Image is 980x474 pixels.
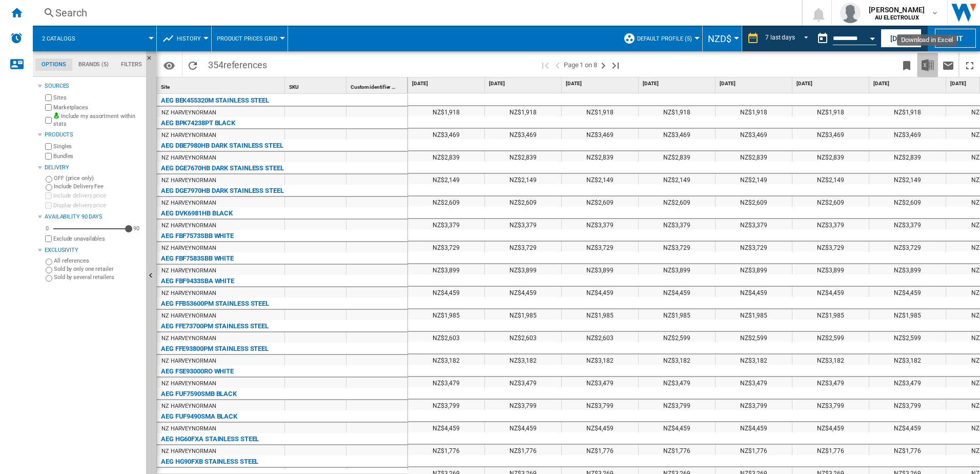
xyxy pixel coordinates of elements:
[562,422,638,432] div: NZ$4,459
[869,354,946,365] div: NZ$3,182
[794,77,869,90] div: [DATE]
[765,34,795,41] div: 7 last days
[45,114,52,127] input: Include my assortment within stats
[639,151,715,162] div: NZ$2,839
[53,104,142,111] label: Marketplaces
[639,219,715,229] div: NZ$3,379
[792,151,869,162] div: NZ$2,839
[161,410,237,423] div: AEG FUF9490SMA BLACK
[45,153,52,160] input: Bundles
[161,311,216,321] div: NZ HARVEYNORMAN
[562,445,638,455] div: NZ$1,776
[869,445,946,455] div: NZ$1,776
[881,29,922,48] button: [DATE]
[53,152,142,160] label: Bundles
[485,106,561,116] div: NZ$1,918
[53,224,129,234] md-slider: Availability
[562,174,638,184] div: NZ$2,149
[716,400,792,410] div: NZ$3,799
[623,26,697,51] div: Default profile (5)
[485,377,561,387] div: NZ$3,479
[45,104,52,111] input: Marketplaces
[54,273,142,281] label: Sold by several retailers
[792,445,869,455] div: NZ$1,776
[161,379,216,389] div: NZ HARVEYNORMAN
[10,32,23,44] img: alerts-logo.svg
[562,106,638,116] div: NZ$1,918
[408,309,484,320] div: NZ$1,985
[869,422,946,432] div: NZ$4,459
[45,235,52,242] input: Display delivery price
[812,26,879,51] div: This report is based on a date in the past.
[45,164,142,172] div: Delivery
[408,151,484,162] div: NZ$2,839
[55,6,775,20] div: Search
[792,332,869,342] div: NZ$2,599
[162,26,206,51] div: History
[716,422,792,432] div: NZ$4,459
[792,264,869,274] div: NZ$3,899
[597,53,609,77] button: Next page
[562,129,638,139] div: NZ$3,469
[161,230,234,242] div: AEG FBF7573SBB WHITE
[485,445,561,455] div: NZ$1,776
[408,287,484,297] div: NZ$4,459
[72,58,115,71] md-tab-item: Brands (5)
[53,112,59,118] img: mysite-bg-18x18.png
[35,58,72,71] md-tab-item: Options
[609,53,622,77] button: Last page
[53,143,142,150] label: Singles
[869,287,946,297] div: NZ$4,459
[639,129,715,139] div: NZ$3,469
[797,80,867,87] span: [DATE]
[408,422,484,432] div: NZ$4,459
[485,400,561,410] div: NZ$3,799
[869,242,946,252] div: NZ$3,729
[485,354,561,365] div: NZ$3,182
[539,53,552,77] button: First page
[217,26,282,51] div: Product prices grid
[408,400,484,410] div: NZ$3,799
[54,174,142,182] label: OFF (price only)
[53,192,142,200] label: Include delivery price
[159,77,284,93] div: Site Sort None
[875,14,919,21] b: AU ELECTROLUX
[131,225,142,232] div: 90
[115,58,148,71] md-tab-item: Filters
[161,343,269,355] div: AEG FFE93800PM STAINLESS STEEL
[485,129,561,139] div: NZ$3,469
[716,287,792,297] div: NZ$4,459
[287,77,346,93] div: Sort None
[703,26,742,51] md-menu: Currency
[351,84,391,90] span: Custom identifier
[639,332,715,342] div: NZ$2,599
[716,332,792,342] div: NZ$2,599
[562,196,638,207] div: NZ$2,609
[869,264,946,274] div: NZ$3,899
[485,287,561,297] div: NZ$4,459
[161,288,216,299] div: NZ HARVEYNORMAN
[161,94,269,107] div: AEG BEK455320M STAINLESS STEEL
[408,242,484,252] div: NZ$3,729
[792,354,869,365] div: NZ$3,182
[408,332,484,342] div: NZ$2,603
[146,51,158,70] button: Hide
[161,252,234,265] div: AEG FBF7583SBB WHITE
[863,28,882,46] button: Open calendar
[708,33,731,44] span: NZD$
[639,445,715,455] div: NZ$1,776
[643,80,713,87] span: [DATE]
[708,26,737,51] div: NZD$
[161,243,216,253] div: NZ HARVEYNORMAN
[46,184,52,191] input: Include Delivery Fee
[562,332,638,342] div: NZ$2,603
[639,354,715,365] div: NZ$3,182
[485,196,561,207] div: NZ$2,609
[54,257,142,265] label: All references
[716,196,792,207] div: NZ$2,609
[489,80,559,87] span: [DATE]
[349,77,407,93] div: Sort None
[639,196,715,207] div: NZ$2,609
[716,106,792,116] div: NZ$1,918
[959,53,980,77] button: Maximize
